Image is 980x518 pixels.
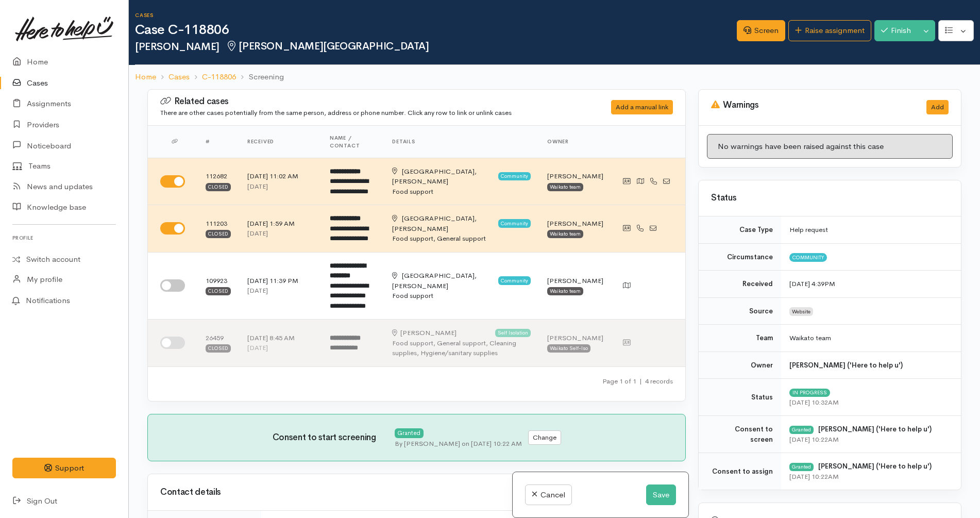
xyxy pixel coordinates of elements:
[247,276,313,286] div: [DATE] 11:39 PM
[247,171,313,181] div: [DATE] 11:02 AM
[699,453,781,490] td: Consent to assign
[12,458,116,479] button: Support
[699,379,781,416] td: Status
[495,329,531,337] span: Self Isolation
[247,182,268,191] time: [DATE]
[781,216,961,243] td: Help request
[699,352,781,379] td: Owner
[392,187,531,197] div: Food support
[197,320,239,366] td: 26459
[737,20,785,41] a: Screen
[322,126,384,158] th: Name / contact
[160,108,512,117] small: There are other cases potentially from the same person, address or phone number. Click any row to...
[789,279,835,288] time: [DATE] 4:39PM
[12,231,116,245] h6: Profile
[392,213,495,233] div: [PERSON_NAME]
[395,439,522,449] div: By [PERSON_NAME] on [DATE] 10:22 AM
[392,338,531,358] div: Food support, General support, Cleaning supplies, Hygiene/sanitary supplies
[247,286,268,295] time: [DATE]
[236,71,283,83] li: Screening
[699,325,781,352] td: Team
[135,41,737,53] h2: [PERSON_NAME]
[392,271,495,291] div: [PERSON_NAME]
[611,100,673,115] div: Add a manual link
[788,20,871,41] a: Raise assignment
[392,166,495,187] div: [PERSON_NAME]
[699,271,781,298] td: Received
[539,126,612,158] th: Owner
[402,167,477,176] span: [GEOGRAPHIC_DATA],
[547,333,603,343] div: [PERSON_NAME]
[639,377,642,386] span: |
[547,344,590,353] div: Waikato Self-Iso
[247,219,313,229] div: [DATE] 1:59 AM
[789,426,814,434] div: Granted
[206,344,231,353] div: Closed
[525,484,572,506] a: Cancel
[197,126,239,158] th: #
[197,158,239,205] td: 112682
[206,230,231,238] div: Closed
[711,100,914,110] h3: Warnings
[135,23,737,38] h1: Case C-118806
[789,397,949,408] div: [DATE] 10:32AM
[247,333,313,343] div: [DATE] 8:45 AM
[874,20,918,41] button: Finish
[699,243,781,271] td: Circumstance
[247,343,268,352] time: [DATE]
[789,389,830,397] span: In progress
[547,183,583,191] div: Waikato team
[392,291,531,301] div: Food support
[226,40,429,53] span: [PERSON_NAME][GEOGRAPHIC_DATA]
[707,134,953,159] div: No warnings have been raised against this case
[699,216,781,243] td: Case Type
[699,297,781,325] td: Source
[789,253,827,261] span: Community
[392,233,531,244] div: Food support, General support
[547,287,583,295] div: Waikato team
[789,361,903,370] b: [PERSON_NAME] ('Here to help u')
[498,276,531,285] span: Community
[384,126,539,158] th: Details
[528,430,561,445] button: Change
[395,428,424,438] div: Granted
[789,472,949,482] div: [DATE] 10:22AM
[818,425,932,433] b: [PERSON_NAME] ('Here to help u')
[239,126,322,158] th: Received
[160,96,585,107] h3: Related cases
[646,484,676,506] button: Save
[392,328,457,338] div: [PERSON_NAME]
[498,219,531,227] span: Community
[206,287,231,295] div: Closed
[273,433,395,443] h3: Consent to start screening
[789,333,831,342] span: Waikato team
[402,271,477,280] span: [GEOGRAPHIC_DATA],
[699,416,781,453] td: Consent to screen
[160,488,673,497] h3: Contact details
[498,172,531,180] span: Community
[711,193,949,203] h3: Status
[197,205,239,253] td: 111203
[206,183,231,191] div: Closed
[135,71,156,83] a: Home
[202,71,236,83] a: C-118806
[547,230,583,238] div: Waikato team
[789,435,949,445] div: [DATE] 10:22AM
[247,229,268,238] time: [DATE]
[129,65,980,89] nav: breadcrumb
[402,214,477,223] span: [GEOGRAPHIC_DATA],
[135,12,737,18] h6: Cases
[789,463,814,471] div: Granted
[926,100,949,115] button: Add
[547,171,603,181] div: [PERSON_NAME]
[547,276,603,286] div: [PERSON_NAME]
[547,219,603,229] div: [PERSON_NAME]
[602,377,673,386] small: Page 1 of 1 4 records
[789,307,813,315] span: Website
[818,462,932,471] b: [PERSON_NAME] ('Here to help u')
[197,252,239,320] td: 109923
[168,71,190,83] a: Cases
